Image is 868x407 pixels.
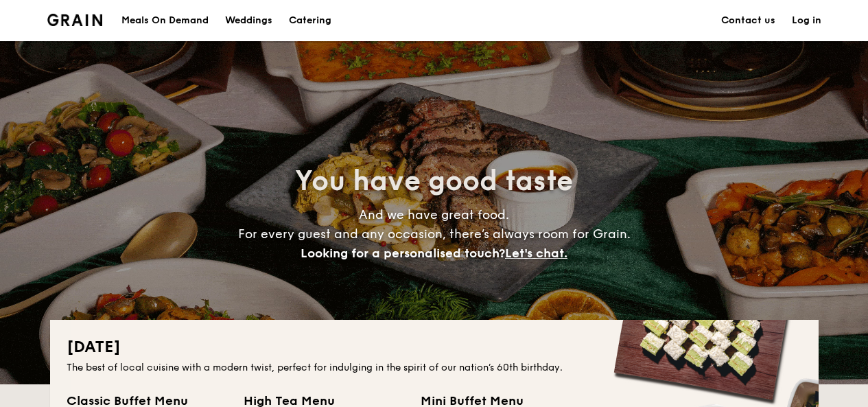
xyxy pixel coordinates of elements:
[238,207,631,261] span: And we have great food. For every guest and any occasion, there’s always room for Grain.
[67,361,802,375] div: The best of local cuisine with a modern twist, perfect for indulging in the spirit of our nation’...
[67,336,802,358] h2: [DATE]
[505,246,567,261] span: Let's chat.
[301,246,505,261] span: Looking for a personalised touch?
[295,165,573,198] span: You have good taste
[47,14,103,26] img: Grain
[47,14,103,26] a: Logotype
